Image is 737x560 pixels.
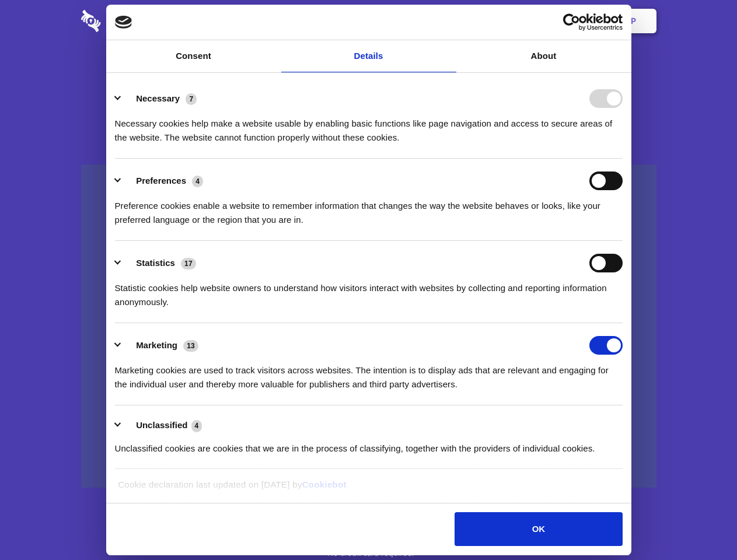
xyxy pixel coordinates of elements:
a: Usercentrics Cookiebot - opens in a new window [521,13,623,31]
a: Cookiebot [302,480,347,489]
a: Pricing [343,3,393,39]
a: About [456,40,631,72]
button: Necessary (7) [115,89,204,108]
span: 4 [192,176,203,187]
span: 7 [186,93,197,105]
a: Login [529,3,580,39]
h4: Auto-redaction of sensitive data, encrypted data sharing and self-destructing private chats. Shar... [81,106,656,145]
div: Unclassified cookies are cookies that we are in the process of classifying, together with the pro... [115,433,623,456]
div: Cookie declaration last updated on [DATE] by [109,478,628,501]
a: Wistia video thumbnail [81,164,656,488]
button: OK [455,512,622,546]
img: logo [115,16,132,29]
iframe: Drift Widget Chat Controller [679,502,723,546]
a: Details [281,40,456,72]
button: Unclassified (4) [115,418,209,433]
a: Consent [106,40,281,72]
label: Statistics [136,258,175,268]
button: Statistics (17) [115,254,204,272]
span: 4 [191,420,202,432]
label: Preferences [136,176,186,185]
span: 13 [183,340,198,352]
h1: Eliminate Slack Data Loss. [81,52,656,94]
button: Marketing (13) [115,336,206,355]
button: Preferences (4) [115,171,211,190]
div: Marketing cookies are used to track visitors across websites. The intention is to display ads tha... [115,355,623,391]
label: Necessary [136,93,180,103]
label: Marketing [136,340,177,350]
a: Contact [473,3,527,39]
div: Preference cookies enable a website to remember information that changes the way the website beha... [115,190,623,227]
div: Necessary cookies help make a website usable by enabling basic functions like page navigation and... [115,108,623,145]
span: 17 [181,258,196,269]
img: logo-wordmark-white-trans-d4663122ce5f474addd5e946df7df03e33cb6a1c49d2221995e7729f52c070b2.svg [81,10,181,32]
div: Statistic cookies help website owners to understand how visitors interact with websites by collec... [115,272,623,309]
